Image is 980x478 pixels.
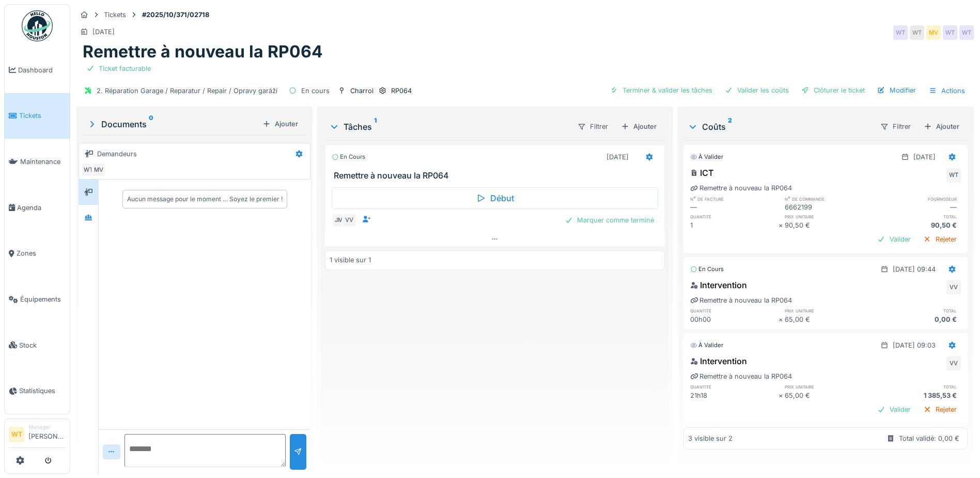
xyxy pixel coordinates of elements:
div: Rejeter [919,402,961,416]
h1: Remettre à nouveau la RP064 [83,42,323,62]
div: 1 385,53 € [873,391,961,400]
div: JM [332,213,346,228]
div: Aucun message pour le moment … Soyez le premier ! [127,195,283,204]
div: Marquer comme terminé [561,213,658,227]
div: VV [342,213,356,228]
div: Filtrer [573,119,613,134]
h6: prix unitaire [785,383,873,390]
div: À valider [690,153,723,161]
div: Filtrer [876,119,915,134]
div: En cours [690,265,724,274]
div: Coûts [688,121,872,133]
div: 00h00 [690,315,778,324]
div: × [779,391,785,400]
div: Demandeurs [97,149,137,159]
div: En cours [332,153,365,161]
sup: 0 [149,118,153,130]
div: MV [91,162,106,177]
div: Actions [924,83,970,98]
div: — [873,202,961,212]
div: Intervention [690,355,747,367]
div: Valider [873,402,915,416]
h6: prix unitaire [785,213,873,220]
div: Tâches [329,121,569,133]
div: Ticket facturable [99,64,151,73]
li: WT [9,427,24,442]
div: Remettre à nouveau la RP064 [690,371,792,381]
div: Remettre à nouveau la RP064 [690,295,792,305]
a: Stock [5,322,70,368]
div: Tickets [104,10,126,20]
a: Équipements [5,276,70,322]
div: Rejeter [919,232,961,246]
h6: total [873,307,961,314]
h6: prix unitaire [785,307,873,314]
sup: 2 [728,121,732,133]
div: 21h18 [690,391,778,400]
div: 0,00 € [873,315,961,324]
a: Agenda [5,185,70,231]
div: × [779,220,785,230]
h6: fournisseur [873,196,961,202]
div: ICT [690,167,713,179]
sup: 1 [374,121,377,133]
div: Clôturer le ticket [797,83,869,97]
li: [PERSON_NAME] [28,423,66,445]
div: À valider [690,341,723,350]
span: Dashboard [18,65,66,75]
div: 1 visible sur 1 [330,255,371,265]
div: VV [946,356,961,370]
a: Maintenance [5,139,70,185]
h6: n° de commande [785,196,873,202]
div: 3 visible sur 2 [688,434,733,443]
div: Charroi [350,86,374,96]
div: 1 [690,220,778,230]
div: Ajouter [920,119,963,133]
span: Agenda [17,203,66,213]
h6: n° de facture [690,196,778,202]
div: RP064 [391,86,412,96]
h6: total [873,383,961,390]
div: Intervention [690,279,747,291]
span: Tickets [19,111,66,121]
span: Stock [19,340,66,350]
div: En cours [301,86,330,96]
div: [DATE] [92,27,115,37]
div: 65,00 € [785,315,873,324]
div: Modifier [873,83,920,97]
a: Zones [5,231,70,277]
span: Statistiques [19,386,66,396]
a: Statistiques [5,368,70,414]
div: Ajouter [617,119,661,133]
div: Total validé: 0,00 € [899,434,959,443]
div: [DATE] 09:03 [893,340,936,350]
div: WT [959,25,974,40]
div: Documents [87,118,258,130]
div: — [690,202,778,212]
div: Ajouter [258,117,302,131]
div: Début [332,187,658,209]
div: WT [946,168,961,183]
div: × [779,315,785,324]
a: WT Manager[PERSON_NAME] [9,423,66,448]
span: Maintenance [20,157,66,167]
div: MV [926,25,941,40]
div: WT [81,162,96,177]
div: 65,00 € [785,391,873,400]
a: Dashboard [5,47,70,93]
h6: quantité [690,307,778,314]
div: [DATE] [606,152,629,162]
div: Valider [873,232,915,246]
div: 2. Réparation Garage / Reparatur / Repair / Opravy garáží [97,86,277,96]
div: WT [943,25,957,40]
div: Valider les coûts [721,83,793,97]
div: Remettre à nouveau la RP064 [690,183,792,193]
div: [DATE] [913,152,936,162]
div: WT [893,25,908,40]
div: 90,50 € [873,220,961,230]
div: WT [910,25,924,40]
div: Terminer & valider les tâches [606,83,717,97]
div: VV [946,280,961,294]
a: Tickets [5,93,70,139]
h6: total [873,213,961,220]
